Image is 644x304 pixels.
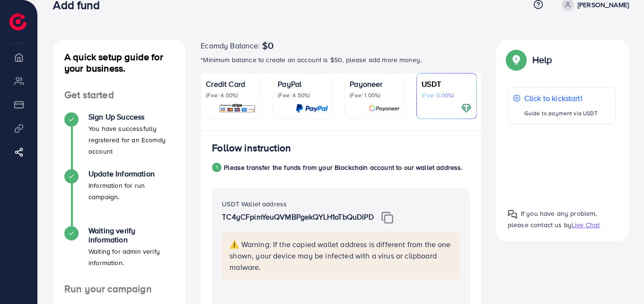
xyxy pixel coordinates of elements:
p: (Fee: 4.00%) [206,92,256,99]
p: You have successfully registered for an Ecomdy account [88,123,174,157]
h4: Follow instruction [212,142,291,154]
p: Please transfer the funds from your Blockchain account to our wallet address. [224,162,462,173]
p: *Minimum balance to create an account is $50, please add more money. [201,54,481,65]
li: Sign Up Success [53,112,185,169]
img: Popup guide [508,210,517,219]
p: (Fee: 1.00%) [350,92,400,99]
span: Ecomdy Balance: [201,40,260,51]
p: Click to kickstart! [524,92,598,104]
p: Credit Card [206,78,256,90]
p: USDT [422,78,472,90]
h4: Update Information [88,169,174,178]
p: Information for run campaign. [88,180,174,203]
p: (Fee: 4.50%) [278,92,328,99]
li: Waiting verify information [53,226,185,283]
img: card [369,103,400,114]
p: ⚠️ Warning: If the copied wallet address is different from the one shown, your device may be infe... [229,239,454,273]
img: Popup guide [508,51,525,68]
h4: A quick setup guide for your business. [53,51,185,74]
li: Update Information [53,169,185,226]
img: logo [9,13,26,30]
h4: Get started [53,89,185,101]
img: img [381,212,393,224]
p: TC4yCFpimYeuQVMBPgekQYLH1oTbQuDiPD [222,211,460,224]
span: $0 [262,40,273,51]
img: card [461,103,472,114]
img: card [296,103,328,114]
div: 1 [212,163,221,172]
p: Waiting for admin verify information. [88,246,174,268]
p: Payoneer [350,78,400,90]
img: card [219,103,256,114]
span: Live Chat [572,220,600,230]
h4: Sign Up Success [88,112,174,121]
iframe: Chat [604,261,637,297]
label: USDT Wallet address [222,199,287,209]
p: Guide to payment via USDT [524,108,598,119]
p: Help [532,54,552,65]
h4: Run your campaign [53,283,185,295]
p: (Fee: 0.00%) [422,92,472,99]
h4: Waiting verify information [88,226,174,244]
span: If you have any problem, please contact us by [508,209,597,229]
p: PayPal [278,78,328,90]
